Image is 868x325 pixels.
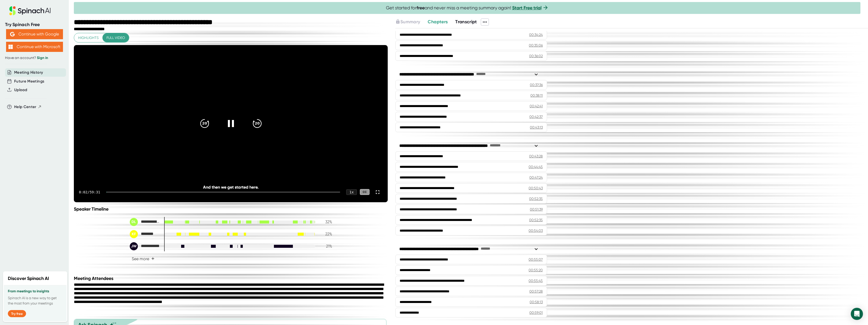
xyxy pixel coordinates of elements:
button: Upload [14,87,27,93]
div: 00:50:43 [529,186,543,191]
div: 00:58:13 [530,299,543,304]
div: 00:51:39 [530,207,543,212]
p: Spinach AI is a new way to get the most from your meetings [8,295,62,306]
b: free [417,5,425,11]
div: 32 % [319,219,332,224]
div: Upgrade to access [395,18,428,26]
button: Chapters [428,18,448,25]
img: Aehbyd4JwY73AAAAAElFTkSuQmCC [10,32,15,36]
button: Full video [102,33,129,43]
div: 0:02 / 59:31 [79,190,100,194]
div: JW [130,242,138,250]
div: And then we get started here. [105,185,356,190]
h2: Discover Spinach AI [8,275,49,282]
div: Have an account? [5,56,64,60]
button: Transcript [455,18,477,25]
div: 22 % [319,232,332,236]
a: Start Free trial [512,5,541,11]
div: 00:47:24 [529,175,543,180]
span: Get started for and never miss a meeting summary again! [386,5,549,11]
button: Try free [8,310,26,317]
span: Highlights [78,35,99,41]
div: 1 x [346,189,357,195]
div: 00:34:24 [529,32,543,37]
div: 00:52:35 [529,196,543,201]
div: 00:43:13 [530,125,543,130]
div: 00:35:06 [529,43,543,48]
a: Sign in [37,56,48,60]
div: CC [360,189,370,195]
div: Ken Frei [130,230,160,238]
div: 00:43:28 [529,154,543,159]
div: 00:42:37 [529,114,543,119]
div: 00:52:35 [529,217,543,222]
div: 00:36:02 [529,53,543,58]
div: 00:54:03 [529,228,543,233]
div: 00:57:28 [529,289,543,294]
div: Open Intercom Messenger [851,308,863,320]
div: 00:37:36 [530,82,543,87]
button: Continue with Google [6,29,63,39]
span: Summary [400,19,420,25]
span: Help Center [14,104,36,110]
span: Transcript [455,19,477,25]
button: Highlights [74,33,103,43]
h3: From meetings to insights [8,289,62,293]
button: Help Center [14,104,42,110]
button: Continue with Microsoft [6,42,63,52]
div: 00:59:01 [529,310,543,315]
div: 00:38:11 [530,93,543,98]
div: 00:55:07 [529,257,543,262]
span: Chapters [428,19,448,25]
div: Dennis Levene [130,218,160,226]
div: John Wallace [130,242,160,250]
button: See more+ [130,254,157,263]
div: 00:55:20 [529,268,543,273]
button: Summary [395,18,420,25]
div: 00:55:45 [529,278,543,283]
span: + [151,257,155,261]
div: 00:42:41 [530,104,543,109]
span: Full video [106,35,125,41]
button: Future Meetings [14,78,44,84]
div: Speaker Timeline [74,206,388,212]
div: KF [130,230,138,238]
button: Meeting History [14,70,43,75]
div: 00:44:45 [529,164,543,169]
div: Meeting Attendees [74,276,389,281]
div: 21 % [319,244,332,249]
div: DL [130,218,138,226]
div: Try Spinach Free [5,22,64,28]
